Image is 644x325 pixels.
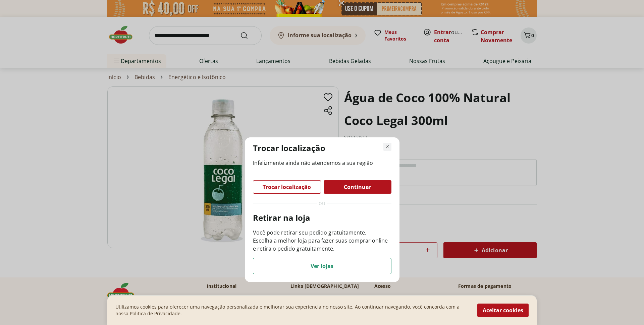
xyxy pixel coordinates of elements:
span: Ver lojas [311,263,333,269]
button: Continuar [324,180,391,194]
p: Utilizamos cookies para oferecer uma navegação personalizada e melhorar sua experiencia no nosso ... [115,304,469,317]
button: Ver lojas [253,258,391,274]
button: Aceitar cookies [477,304,529,317]
button: Fechar modal de regionalização [383,143,391,151]
button: Trocar localização [253,180,321,194]
span: Infelizmente ainda não atendemos a sua região [253,159,391,167]
p: Você pode retirar seu pedido gratuitamente. Escolha a melhor loja para fazer suas comprar online ... [253,229,391,253]
p: Trocar localização [253,143,325,153]
p: Retirar na loja [253,212,391,223]
div: Modal de regionalização [245,137,399,282]
span: Trocar localização [263,184,311,190]
span: Continuar [344,184,371,190]
span: ou [319,199,325,207]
